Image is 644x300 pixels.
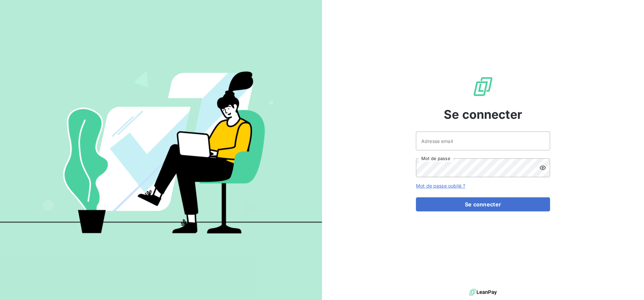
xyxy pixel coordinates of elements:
img: Logo LeanPay [472,76,494,97]
img: logo [469,287,497,297]
span: Se connecter [444,105,522,123]
a: Mot de passe oublié ? [416,183,465,189]
input: placeholder [416,132,550,150]
button: Se connecter [416,197,550,211]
